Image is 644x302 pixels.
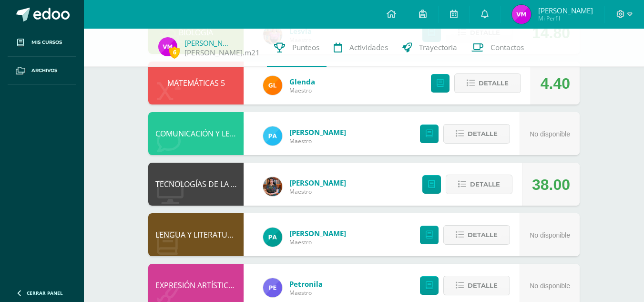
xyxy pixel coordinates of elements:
[148,163,244,206] div: TECNOLOGÍAS DE LA INFORMACIÓN Y LA COMUNICACIÓN 5
[169,46,180,58] span: 6
[538,14,593,22] span: Mi Perfil
[327,29,395,67] a: Actividades
[446,175,512,194] button: Detalle
[263,228,282,247] img: 53dbe22d98c82c2b31f74347440a2e81.png
[538,6,593,15] span: [PERSON_NAME]
[530,282,570,290] span: No disponible
[31,67,57,74] span: Archivos
[443,124,510,144] button: Detalle
[289,77,315,86] a: Glenda
[468,226,498,244] span: Detalle
[512,5,531,24] img: 1482e61827912c413ecea4360efdfdd3.png
[292,42,319,52] span: Punteos
[289,187,346,196] span: Maestro
[468,277,498,294] span: Detalle
[263,76,282,95] img: 7115e4ef1502d82e30f2a52f7cb22b3f.png
[289,238,346,246] span: Maestro
[464,29,531,67] a: Contactos
[530,231,570,239] span: No disponible
[263,278,282,297] img: 5c99eb5223c44f6a28178f7daff48da6.png
[8,29,76,57] a: Mis cursos
[443,276,510,295] button: Detalle
[530,130,570,138] span: No disponible
[479,74,509,92] span: Detalle
[289,178,346,187] a: [PERSON_NAME]
[289,137,346,145] span: Maestro
[158,37,177,56] img: 1482e61827912c413ecea4360efdfdd3.png
[395,29,464,67] a: Trayectoria
[289,229,346,238] a: [PERSON_NAME]
[349,42,388,52] span: Actividades
[8,57,76,85] a: Archivos
[443,225,510,245] button: Detalle
[148,112,244,155] div: COMUNICACIÓN Y LENGUAJE L3 (INGLÉS)
[289,289,323,297] span: Maestro
[263,177,282,196] img: 60a759e8b02ec95d430434cf0c0a55c7.png
[31,39,62,46] span: Mis cursos
[148,213,244,256] div: LENGUA Y LITERATURA 5
[27,290,63,296] span: Cerrar panel
[263,126,282,146] img: 4d02e55cc8043f0aab29493a7075c5f8.png
[541,62,570,105] div: 4.40
[468,125,498,143] span: Detalle
[148,62,244,104] div: MATEMÁTICAS 5
[289,127,346,137] a: [PERSON_NAME]
[184,38,232,48] a: [PERSON_NAME]
[470,176,500,193] span: Detalle
[454,73,521,93] button: Detalle
[419,42,457,52] span: Trayectoria
[267,29,327,67] a: Punteos
[289,279,323,289] a: Petronila
[532,163,570,206] div: 38.00
[491,42,524,52] span: Contactos
[184,48,260,58] a: [PERSON_NAME].m21
[289,86,315,94] span: Maestro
